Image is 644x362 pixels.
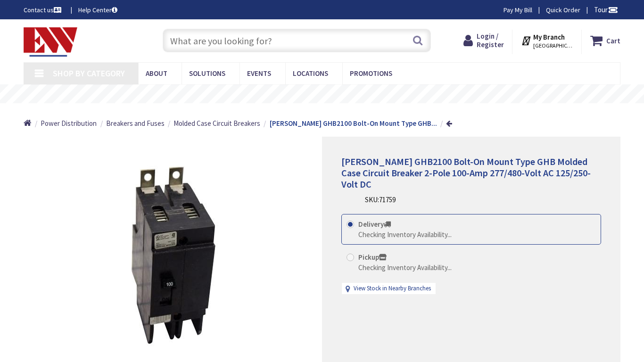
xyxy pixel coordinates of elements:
[106,119,165,128] span: Breakers and Fuses
[521,32,573,49] div: My Branch [GEOGRAPHIC_DATA], [GEOGRAPHIC_DATA]
[533,33,565,41] strong: My Branch
[533,42,573,49] span: [GEOGRAPHIC_DATA], [GEOGRAPHIC_DATA]
[106,118,165,128] a: Breakers and Fuses
[270,119,437,128] strong: [PERSON_NAME] GHB2100 Bolt-On Mount Type GHB...
[354,284,431,293] a: View Stock in Nearby Branches
[341,156,591,190] span: [PERSON_NAME] GHB2100 Bolt-On Mount Type GHB Molded Case Circuit Breaker 2-Pole 100-Amp 277/480-V...
[504,5,532,15] a: Pay My Bill
[247,69,271,78] span: Events
[146,69,167,78] span: About
[350,69,392,78] span: Promotions
[358,253,387,262] strong: Pickup
[79,162,267,350] img: Eaton GHB2100 Bolt-On Mount Type GHB Molded Case Circuit Breaker 2-Pole 100-Amp 277/480-Volt AC 1...
[163,29,431,52] input: What are you looking for?
[546,5,580,15] a: Quick Order
[41,119,97,128] span: Power Distribution
[365,195,396,205] div: SKU:
[173,118,260,128] a: Molded Case Circuit Breakers
[590,32,620,49] a: Cart
[24,27,77,57] img: Electrical Wholesalers, Inc.
[477,32,504,49] span: Login / Register
[41,118,97,128] a: Power Distribution
[24,5,63,15] a: Contact us
[358,230,452,239] div: Checking Inventory Availability...
[189,69,225,78] span: Solutions
[293,69,328,78] span: Locations
[606,32,620,49] strong: Cart
[78,5,117,15] a: Help Center
[358,263,452,272] div: Checking Inventory Availability...
[53,68,125,79] span: Shop By Category
[594,5,618,14] span: Tour
[173,119,260,128] span: Molded Case Circuit Breakers
[463,32,504,49] a: Login / Register
[379,195,396,204] span: 71759
[358,220,391,229] strong: Delivery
